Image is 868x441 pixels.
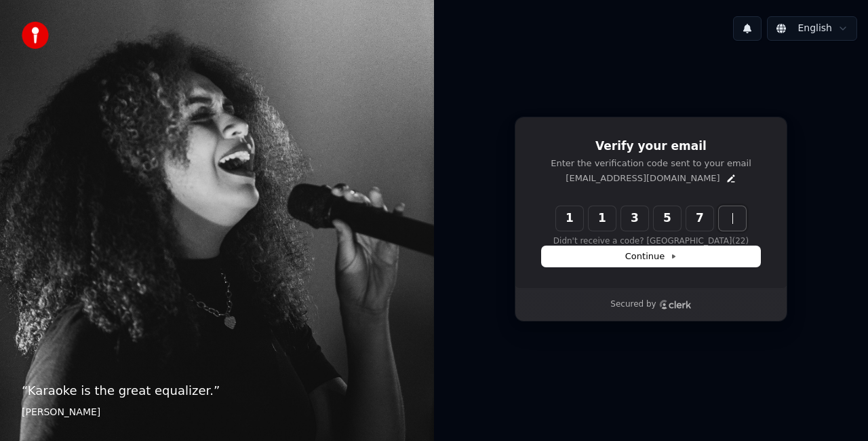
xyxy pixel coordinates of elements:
[566,172,719,185] p: [EMAIL_ADDRESS][DOMAIN_NAME]
[542,138,760,155] h1: Verify your email
[726,173,736,184] button: Edit
[22,381,412,400] p: “ Karaoke is the great equalizer. ”
[22,406,412,419] footer: [PERSON_NAME]
[625,250,677,263] span: Continue
[556,206,773,231] input: Enter verification code
[22,22,49,49] img: youka
[542,246,760,267] button: Continue
[659,300,692,309] a: Clerk logo
[610,299,656,310] p: Secured by
[542,157,760,170] p: Enter the verification code sent to your email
